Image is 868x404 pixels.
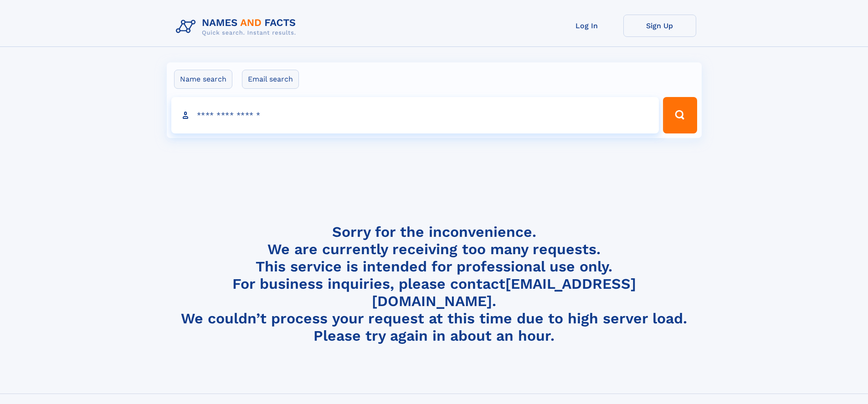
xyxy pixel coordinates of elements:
[623,15,696,37] a: Sign Up
[174,70,232,89] label: Name search
[172,223,696,345] h4: Sorry for the inconvenience. We are currently receiving too many requests. This service is intend...
[172,15,303,39] img: Logo Names and Facts
[242,70,299,89] label: Email search
[663,97,697,133] button: Search Button
[171,97,659,133] input: search input
[550,15,623,37] a: Log In
[372,275,636,310] a: [EMAIL_ADDRESS][DOMAIN_NAME]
